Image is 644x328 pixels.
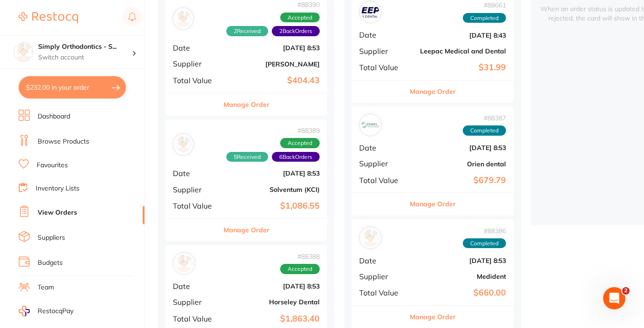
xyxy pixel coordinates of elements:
[361,3,379,21] img: Leepac Medical and Dental
[359,47,406,55] span: Supplier
[280,264,320,274] span: Accepted
[413,144,506,151] b: [DATE] 8:53
[38,208,77,217] a: View Orders
[227,186,320,193] b: Solventum (KCI)
[359,159,406,168] span: Supplier
[359,272,406,281] span: Supplier
[227,201,320,211] b: $1,086.55
[413,288,506,298] b: $660.00
[38,42,132,52] h4: Simply Orthodontics - Sydenham
[272,152,320,162] span: Back orders
[227,60,320,68] b: [PERSON_NAME]
[280,253,320,260] span: # 88388
[226,152,268,162] span: Received
[173,169,219,177] span: Date
[463,227,506,235] span: # 88386
[280,138,320,148] span: Accepted
[223,93,269,116] button: Manage Order
[413,176,506,185] b: $679.79
[410,80,456,103] button: Manage Order
[38,137,89,146] a: Browse Products
[175,11,191,27] img: Henry Schein Halas
[38,112,70,121] a: Dashboard
[359,289,406,297] span: Total Value
[280,13,320,23] span: Accepted
[38,283,54,292] a: Team
[227,76,320,85] b: $404.43
[463,13,506,23] span: Completed
[38,233,65,243] a: Suppliers
[361,116,379,134] img: Orien dental
[173,282,219,290] span: Date
[622,287,630,295] span: 2
[226,26,268,36] span: Received
[19,7,78,28] a: Restocq Logo
[38,258,63,268] a: Budgets
[37,161,68,170] a: Favourites
[14,43,33,61] img: Simply Orthodontics - Sydenham
[173,202,219,210] span: Total Value
[413,32,506,39] b: [DATE] 8:43
[173,185,219,194] span: Supplier
[463,1,506,9] span: # 88661
[223,219,269,241] button: Manage Order
[361,229,379,247] img: Medident
[359,31,406,39] span: Date
[413,47,506,55] b: Leepac Medical and Dental
[38,307,73,316] span: RestocqPay
[410,193,456,215] button: Manage Order
[19,12,78,23] img: Restocq Logo
[359,63,406,72] span: Total Value
[359,176,406,184] span: Total Value
[173,44,219,52] span: Date
[227,314,320,324] b: $1,863.40
[165,119,327,241] div: Solventum (KCI)#883895Received6BackOrdersAcceptedDate[DATE] 8:53SupplierSolventum (KCI)Total Valu...
[19,306,30,316] img: RestocqPay
[38,53,132,62] p: Switch account
[272,26,320,36] span: Back orders
[413,257,506,264] b: [DATE] 8:53
[413,160,506,168] b: Orien dental
[173,59,219,68] span: Supplier
[194,127,320,134] span: # 88389
[463,238,506,249] span: Completed
[359,144,406,152] span: Date
[227,170,320,177] b: [DATE] 8:53
[19,306,73,316] a: RestocqPay
[603,287,625,309] iframe: Intercom live chat
[359,256,406,265] span: Date
[413,63,506,72] b: $31.99
[175,136,191,152] img: Solventum (KCI)
[173,76,219,85] span: Total Value
[463,114,506,122] span: # 88387
[173,298,219,306] span: Supplier
[463,125,506,136] span: Completed
[227,298,320,306] b: Horseley Dental
[194,1,320,8] span: # 88390
[36,184,79,193] a: Inventory Lists
[227,282,320,290] b: [DATE] 8:53
[19,76,126,98] button: $232.00 in your order
[410,306,456,328] button: Manage Order
[227,44,320,52] b: [DATE] 8:53
[413,273,506,280] b: Medident
[175,255,193,272] img: Horseley Dental
[173,315,219,323] span: Total Value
